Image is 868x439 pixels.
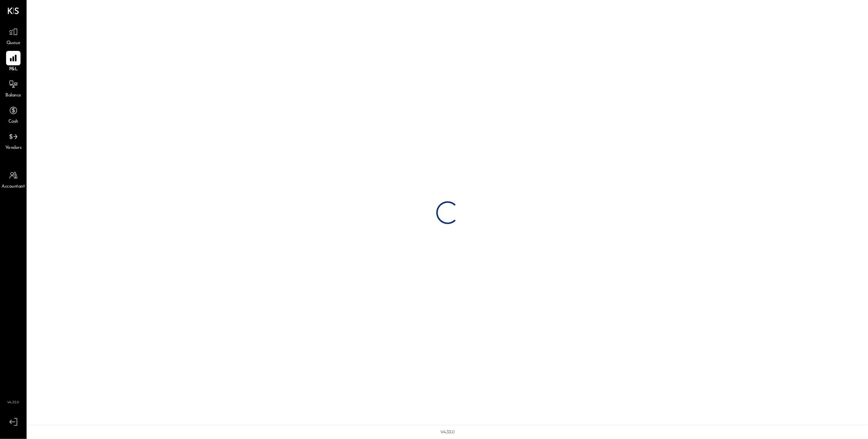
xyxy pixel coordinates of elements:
[0,129,26,152] a: Vendors
[0,77,26,99] a: Balance
[0,51,26,73] a: P&L
[5,92,21,99] span: Balance
[0,168,26,190] a: Accountant
[0,103,26,125] a: Cash
[441,429,455,435] div: v 4.33.0
[5,145,22,152] span: Vendors
[6,40,21,47] span: Queue
[8,118,18,125] span: Cash
[2,183,25,190] span: Accountant
[9,66,18,73] span: P&L
[0,25,26,47] a: Queue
